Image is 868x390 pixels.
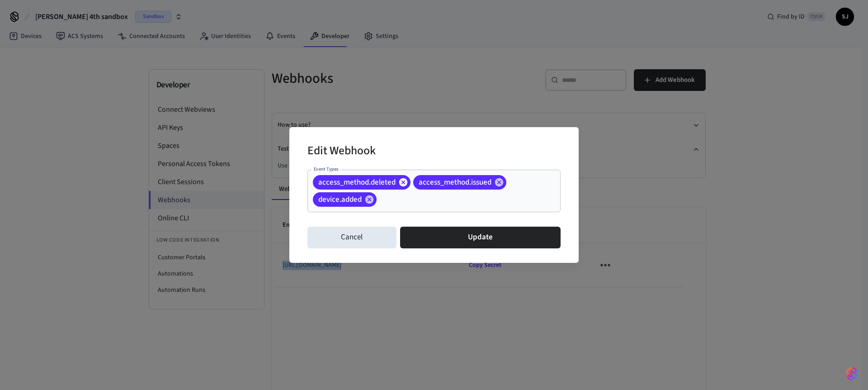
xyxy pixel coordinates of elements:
[313,175,410,190] div: access_method.deleted
[313,195,367,204] span: device.added
[413,178,497,187] span: access_method.issued
[313,192,377,207] div: device.added
[314,166,339,172] label: Event Types
[413,175,506,190] div: access_method.issued
[400,227,561,248] button: Update
[307,227,396,248] button: Cancel
[307,138,376,166] h2: Edit Webhook
[846,366,857,381] img: SeamLogoGradient.69752ec5.svg
[313,178,401,187] span: access_method.deleted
